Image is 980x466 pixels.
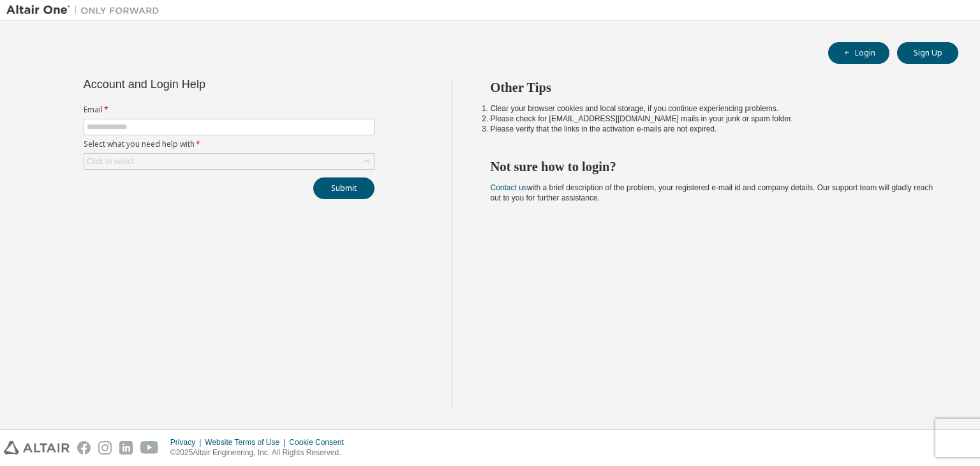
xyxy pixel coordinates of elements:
h2: Not sure how to login? [491,158,936,175]
label: Email [84,105,375,115]
button: Login [828,42,889,64]
li: Please verify that the links in the activation e-mails are not expired. [491,124,936,134]
div: Cookie Consent [289,437,351,447]
img: instagram.svg [98,441,112,455]
label: Select what you need help with [84,139,375,149]
li: Please check for [EMAIL_ADDRESS][DOMAIN_NAME] mails in your junk or spam folder. [491,114,936,124]
img: Altair One [6,4,166,17]
h2: Other Tips [491,79,936,96]
div: Click to select [84,154,374,169]
li: Clear your browser cookies and local storage, if you continue experiencing problems. [491,103,936,114]
div: Website Terms of Use [205,437,289,447]
div: Account and Login Help [84,79,316,89]
img: linkedin.svg [119,441,133,455]
p: © 2025 Altair Engineering, Inc. All Rights Reserved. [170,447,352,458]
img: altair_logo.svg [4,441,70,455]
div: Click to select [87,156,134,167]
span: with a brief description of the problem, your registered e-mail id and company details. Our suppo... [491,183,933,202]
img: facebook.svg [77,441,91,455]
button: Sign Up [897,42,958,64]
a: Contact us [491,183,527,192]
img: youtube.svg [140,441,159,455]
div: Privacy [170,437,205,447]
button: Submit [313,177,375,199]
